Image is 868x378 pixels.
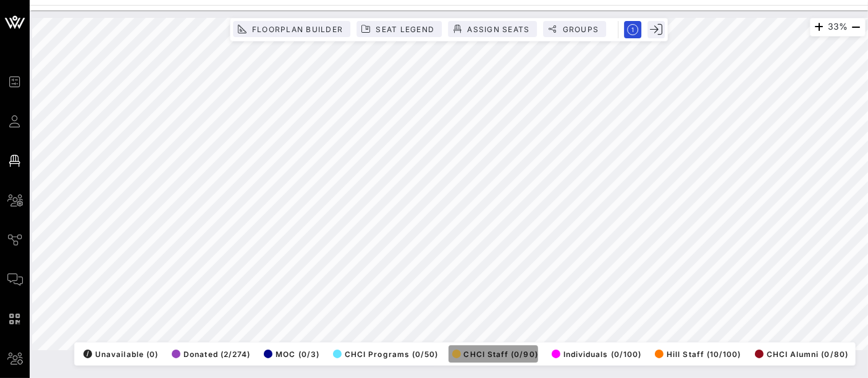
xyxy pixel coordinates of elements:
[83,350,158,359] span: Unavailable (0)
[172,350,250,359] span: Donated (2/274)
[375,25,434,34] span: Seat Legend
[655,350,741,359] span: Hill Staff (10/100)
[80,345,158,363] button: /Unavailable (0)
[329,345,439,363] button: CHCI Programs (0/50)
[810,18,866,36] div: 33%
[548,345,641,363] button: Individuals (0/100)
[466,25,529,34] span: Assign Seats
[651,345,741,363] button: Hill Staff (10/100)
[552,350,641,359] span: Individuals (0/100)
[448,21,537,37] button: Assign Seats
[83,350,92,358] div: /
[333,350,439,359] span: CHCI Programs (0/50)
[356,21,442,37] button: Seat Legend
[168,345,250,363] button: Donated (2/274)
[543,21,606,37] button: Groups
[260,345,319,363] button: MOC (0/3)
[233,21,350,37] button: Floorplan Builder
[449,345,538,363] button: CHCI Staff (0/90)
[755,350,848,359] span: CHCI Alumni (0/80)
[264,350,319,359] span: MOC (0/3)
[562,25,599,34] span: Groups
[751,345,848,363] button: CHCI Alumni (0/80)
[452,350,538,359] span: CHCI Staff (0/90)
[251,25,343,34] span: Floorplan Builder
